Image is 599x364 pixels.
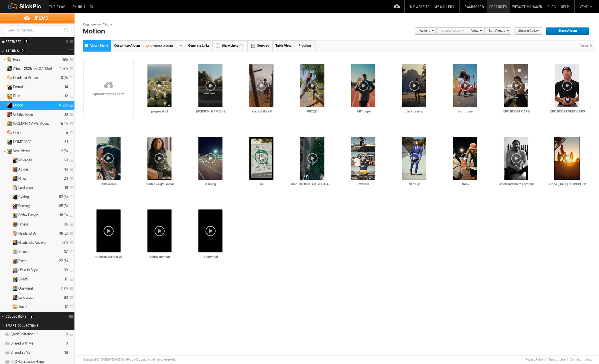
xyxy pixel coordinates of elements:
a: Expand [1,121,6,126]
span: Hi Tec [18,176,27,181]
a: Terms of Use [545,358,567,361]
span: Headshot Videos [13,76,38,80]
span: Upload [7,13,74,23]
input: EPO BOOST CAPS [495,109,538,114]
ins: Private Album [5,112,13,117]
ins: Unlisted Album [5,103,13,108]
a: About [583,358,593,361]
span: Motion [13,103,23,108]
a: Expand [6,184,11,188]
a: Expand [1,94,6,98]
a: Proofing [294,40,316,51]
a: Expand [6,303,11,307]
ins: Public Album [5,94,13,99]
input: dani running [393,109,436,114]
span: Onewheel [18,286,33,291]
h2: Albums [6,46,54,55]
span: Events [18,259,28,263]
ins: Unlisted Album [10,195,18,199]
ins: Unlisted Album [5,85,13,90]
ins: Unlisted Album [10,231,18,236]
a: Expand [6,257,11,262]
input: trials sizzle reel v9 [87,254,131,259]
span: VentiViews.com About [13,121,49,126]
span: Landscape [18,295,34,300]
a: Expand [1,130,6,135]
span: Untitled folder [13,112,33,117]
ins: Unlisted Album [5,140,13,145]
a: Expand [6,157,11,161]
span: Album-2025-06-27-1358 [13,66,52,71]
a: Notepad [248,40,273,51]
a: Expand [6,221,11,225]
h2: Smart Collections [6,321,54,330]
img: ico_album_coll.png [5,350,10,355]
ins: Unlisted Album [5,76,13,80]
img: ico_album_coll.png [5,341,10,346]
a: Expand [6,266,11,271]
input: ascott hills v6 [240,109,283,114]
span: Cycling [18,195,29,199]
a: Expand [6,193,11,197]
a: Generate Links [185,40,213,51]
input: rei [240,181,283,187]
input: ART copy [342,109,385,114]
ins: Unlisted Album [10,167,18,172]
a: View [467,27,482,35]
span: Fitness [18,222,29,227]
a: Expand [1,140,6,144]
input: dsc clip [393,181,436,187]
span: Adidas [18,167,29,172]
span: Headshots Archive [18,240,46,245]
a: Expand [6,230,11,234]
span: Quick Collection [11,332,40,337]
span: Life with Style [18,268,38,272]
a: Show in Gallery [514,27,543,35]
input: slo mo pier [444,109,487,114]
input: eldo v2 [189,109,232,114]
ins: Unlisted Album [10,268,18,273]
a: Collapse [1,103,6,107]
span: FILM [13,94,20,98]
ins: Unlisted Album [5,121,13,126]
span: Customize Album [114,44,140,48]
span: eCO Registration Helper [11,359,45,364]
input: baldy reel [189,254,232,259]
input: track [444,181,487,187]
ins: Unlisted Album [5,57,13,62]
input: Search Organizer... [3,25,72,35]
span: Pickleball [18,158,31,163]
a: Expand [6,166,11,170]
ins: Private Album [5,130,13,135]
input: proposal v2 [138,109,182,114]
ins: Unlisted Album [10,286,18,291]
span: Venti Views [13,149,30,153]
a: Expand [6,175,11,179]
span: Colfax Design [18,213,38,217]
ins: Unlisted Album [10,259,18,264]
span: Travel [18,304,27,309]
ins: Unlisted Album [10,222,18,227]
input: uuid=1FCC3CAC-76E3-43DB-8543-44F8EC321C6B&library=1&type=3&mode=1&loc=true∩=true [291,181,334,187]
a: Expand [6,294,11,298]
font: Unlisted Album [143,44,179,48]
a: Contact [567,358,583,361]
a: Expand [1,112,6,116]
input: hunter 24 q's social [138,181,182,187]
span: Shared By Me [11,350,30,355]
ins: Unlisted Album [5,149,13,154]
a: Expand [6,248,11,252]
input: Video Feb 15 2024, 12 39 19 PM [546,181,589,187]
a: Expand [1,66,6,71]
input: bike demo [87,181,131,187]
input: biking content [138,254,182,259]
ins: Unlisted Album [10,277,18,282]
span: FEATURED [4,39,22,44]
ins: Unlisted Album [10,185,18,190]
a: Expand [6,276,11,280]
a: Collection Options [69,312,74,321]
input: ow reel [342,181,385,187]
input: Search photos on SlickPic... [89,3,96,10]
a: Search [61,25,71,35]
ins: Unlisted Album [10,204,18,209]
